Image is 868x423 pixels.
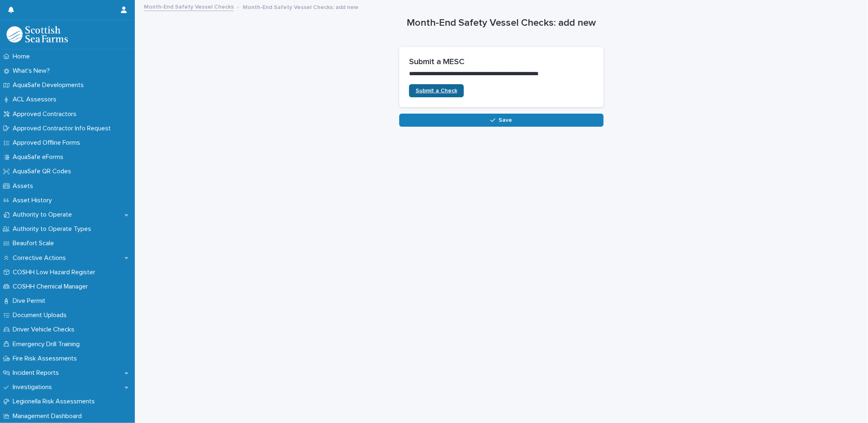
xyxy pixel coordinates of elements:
p: COSHH Chemical Manager [9,283,94,291]
p: Authority to Operate Types [9,225,98,233]
p: Authority to Operate [9,211,78,219]
p: Month-End Safety Vessel Checks: add new [243,2,358,11]
p: Dive Permit [9,297,52,305]
p: What's New? [9,67,56,75]
p: COSHH Low Hazard Register [9,269,102,276]
p: Document Uploads [9,311,73,319]
p: Fire Risk Assessments [9,355,83,363]
p: Investigations [9,383,58,391]
p: AquaSafe eForms [9,153,70,161]
p: Corrective Actions [9,254,72,262]
p: Approved Contractors [9,110,83,118]
p: Assets [9,182,40,190]
span: Save [499,117,512,123]
a: Submit a Check [409,84,464,97]
p: Approved Offline Forms [9,139,87,147]
p: ACL Assessors [9,96,63,103]
p: AquaSafe Developments [9,81,90,89]
p: Emergency Drill Training [9,340,86,348]
p: AquaSafe QR Codes [9,168,78,175]
p: Management Dashboard [9,412,88,420]
p: Legionella Risk Assessments [9,398,101,405]
p: Driver Vehicle Checks [9,326,81,333]
p: Approved Contractor Info Request [9,125,117,132]
p: Asset History [9,197,58,204]
img: bPIBxiqnSb2ggTQWdOVV [7,26,68,43]
p: Home [9,53,36,60]
p: Incident Reports [9,369,65,377]
h1: Month-End Safety Vessel Checks: add new [399,17,604,29]
span: Submit a Check [416,88,457,94]
button: Save [399,114,604,127]
a: Month-End Safety Vessel Checks [144,2,234,11]
p: Beaufort Scale [9,239,60,247]
h2: Submit a MESC [409,57,594,67]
